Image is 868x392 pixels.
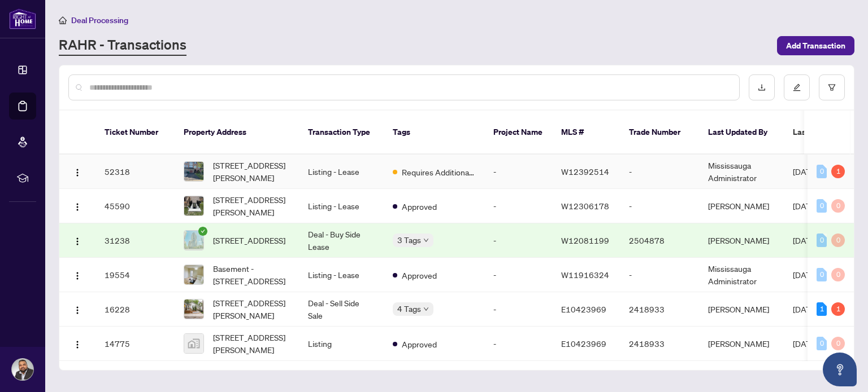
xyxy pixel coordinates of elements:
[213,193,290,218] span: [STREET_ADDRESS][PERSON_NAME]
[299,189,384,223] td: Listing - Lease
[213,297,290,321] span: [STREET_ADDRESS][PERSON_NAME]
[831,165,845,178] div: 1
[184,334,203,353] img: thumbnail-img
[73,306,82,315] img: Logo
[699,327,784,361] td: [PERSON_NAME]
[831,337,845,350] div: 0
[68,300,86,318] button: Logo
[793,304,818,314] span: [DATE]
[699,223,784,258] td: [PERSON_NAME]
[299,258,384,292] td: Listing - Lease
[620,327,699,361] td: 2418933
[620,258,699,292] td: -
[402,269,437,281] span: Approved
[402,166,475,178] span: Requires Additional Docs
[831,199,845,213] div: 0
[823,353,857,386] button: Open asap
[96,189,175,223] td: 45590
[620,223,699,258] td: 2504878
[68,266,86,284] button: Logo
[817,268,827,281] div: 0
[299,155,384,189] td: Listing - Lease
[561,235,609,245] span: W12081199
[699,155,784,189] td: Mississauga Administrator
[96,111,175,155] th: Ticket Number
[397,302,421,315] span: 4 Tags
[73,340,82,349] img: Logo
[831,234,845,247] div: 0
[59,36,186,56] a: RAHR - Transactions
[817,199,827,213] div: 0
[552,111,620,155] th: MLS #
[384,111,484,155] th: Tags
[484,189,552,223] td: -
[397,234,421,246] span: 3 Tags
[96,327,175,361] td: 14775
[198,227,207,236] span: check-circle
[213,234,285,246] span: [STREET_ADDRESS]
[793,201,818,211] span: [DATE]
[831,268,845,281] div: 0
[749,74,775,100] button: download
[175,111,299,155] th: Property Address
[299,111,384,155] th: Transaction Type
[793,338,818,349] span: [DATE]
[819,74,845,100] button: filter
[699,292,784,327] td: [PERSON_NAME]
[184,231,203,250] img: thumbnail-img
[484,327,552,361] td: -
[68,334,86,353] button: Logo
[620,292,699,327] td: 2418933
[828,83,836,91] span: filter
[699,258,784,292] td: Mississauga Administrator
[793,83,801,91] span: edit
[299,223,384,258] td: Deal - Buy Side Lease
[777,36,854,55] button: Add Transaction
[68,162,86,180] button: Logo
[758,83,766,91] span: download
[699,111,784,155] th: Last Updated By
[73,271,82,280] img: Logo
[9,8,36,29] img: logo
[620,111,699,155] th: Trade Number
[73,237,82,246] img: Logo
[423,237,429,243] span: down
[817,302,827,316] div: 1
[793,166,818,177] span: [DATE]
[484,223,552,258] td: -
[12,359,33,380] img: Profile Icon
[699,189,784,223] td: [PERSON_NAME]
[184,196,203,215] img: thumbnail-img
[793,270,818,280] span: [DATE]
[213,159,290,184] span: [STREET_ADDRESS][PERSON_NAME]
[484,258,552,292] td: -
[423,306,429,312] span: down
[561,270,609,280] span: W11916324
[817,165,827,178] div: 0
[96,292,175,327] td: 16228
[96,155,175,189] td: 52318
[561,166,609,177] span: W12392514
[484,111,552,155] th: Project Name
[59,16,67,24] span: home
[68,231,86,249] button: Logo
[68,197,86,215] button: Logo
[620,189,699,223] td: -
[213,331,290,356] span: [STREET_ADDRESS][PERSON_NAME]
[817,337,827,350] div: 0
[561,304,606,314] span: E10423969
[299,327,384,361] td: Listing
[299,292,384,327] td: Deal - Sell Side Sale
[817,234,827,247] div: 0
[184,162,203,181] img: thumbnail-img
[484,155,552,189] td: -
[786,37,845,55] span: Add Transaction
[620,155,699,189] td: -
[71,15,128,25] span: Deal Processing
[484,292,552,327] td: -
[96,223,175,258] td: 31238
[561,201,609,211] span: W12306178
[784,74,810,100] button: edit
[402,338,437,350] span: Approved
[402,200,437,213] span: Approved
